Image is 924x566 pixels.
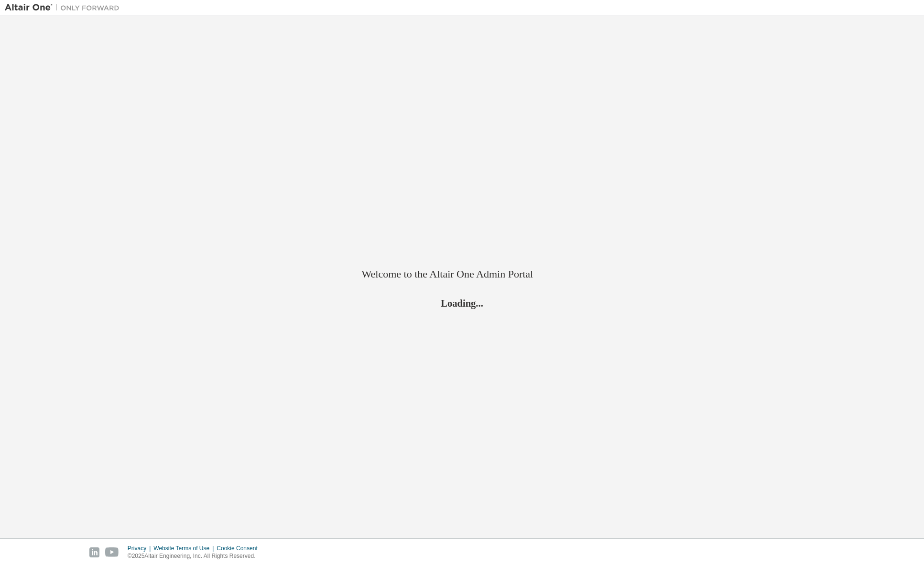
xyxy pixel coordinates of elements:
[128,545,153,552] div: Privacy
[89,547,99,557] img: linkedin.svg
[153,545,217,552] div: Website Terms of Use
[128,552,263,560] p: © 2025 Altair Engineering, Inc. All Rights Reserved.
[5,3,124,12] img: Altair One
[362,297,563,309] h2: Loading...
[105,547,119,557] img: youtube.svg
[362,267,563,281] h2: Welcome to the Altair One Admin Portal
[217,545,263,552] div: Cookie Consent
